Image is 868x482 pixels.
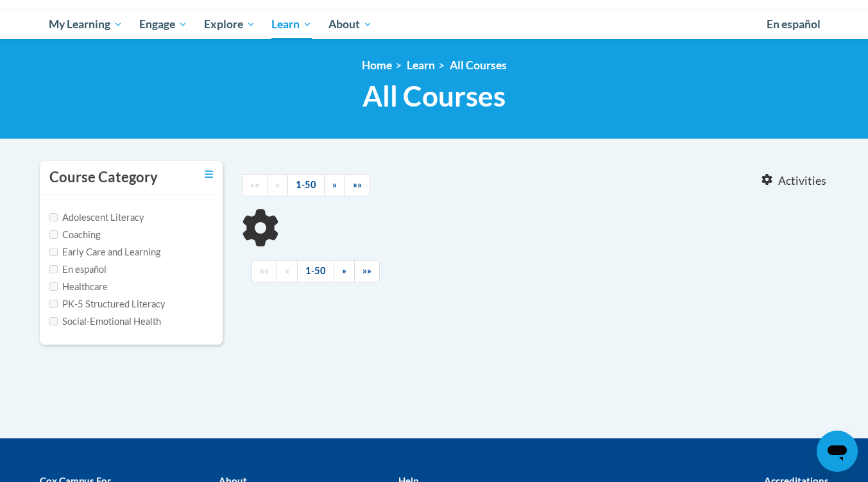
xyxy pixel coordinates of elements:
[49,228,100,242] label: Coaching
[263,10,320,39] a: Learn
[49,317,58,325] input: Checkbox for Options
[320,10,380,39] a: About
[277,260,298,282] a: Previous
[362,58,392,72] a: Home
[271,17,312,32] span: Learn
[328,17,372,32] span: About
[49,248,58,256] input: Checkbox for Options
[49,280,108,294] label: Healthcare
[49,265,58,273] input: Checkbox for Options
[49,230,58,239] input: Checkbox for Options
[817,431,858,472] iframe: Button to launch messaging window
[205,168,213,182] a: Toggle collapse
[251,260,277,282] a: Begining
[260,265,269,276] span: ««
[49,213,58,221] input: Checkbox for Options
[324,174,345,196] a: Next
[49,300,58,308] input: Checkbox for Options
[362,79,506,113] span: All Courses
[49,314,161,329] label: Social-Emotional Health
[407,58,435,72] a: Learn
[204,17,255,32] span: Explore
[267,174,288,196] a: Previous
[30,10,838,39] div: Main menu
[250,179,259,190] span: ««
[758,11,829,38] a: En español
[196,10,264,39] a: Explore
[49,211,144,225] label: Adolescent Literacy
[49,168,158,187] h3: Course Category
[342,265,346,276] span: »
[285,265,289,276] span: «
[345,174,370,196] a: End
[354,260,380,282] a: End
[287,174,325,196] a: 1-50
[332,179,337,190] span: »
[242,174,268,196] a: Begining
[362,265,371,276] span: »»
[49,282,58,291] input: Checkbox for Options
[778,174,826,188] span: Activities
[49,17,123,32] span: My Learning
[49,245,160,259] label: Early Care and Learning
[49,263,106,277] label: En español
[41,10,132,39] a: My Learning
[297,260,334,282] a: 1-50
[767,17,821,31] span: En español
[353,179,362,190] span: »»
[450,58,507,72] a: All Courses
[334,260,355,282] a: Next
[131,10,196,39] a: Engage
[275,179,280,190] span: «
[49,297,166,311] label: PK-5 Structured Literacy
[139,17,187,32] span: Engage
